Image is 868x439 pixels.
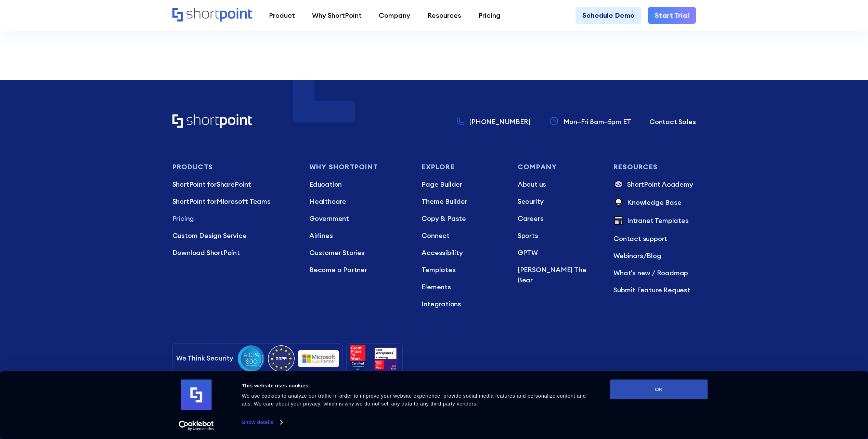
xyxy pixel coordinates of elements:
a: Airlines [309,230,408,241]
a: Copy & Paste [422,213,504,224]
span: ShortPoint for [172,180,217,188]
h3: Company [518,163,600,171]
a: What's new / Roadmap [613,268,696,278]
a: Webinars [613,251,643,260]
a: Healthcare [309,196,408,207]
a: Usercentrics Cookiebot - opens in a new window [166,421,226,431]
a: [PHONE_NUMBER] [457,117,530,127]
a: Integrations [422,299,504,309]
div: Why ShortPoint [312,10,362,21]
a: Submit Feature Request [613,285,696,295]
h3: Products [172,163,296,171]
div: Product [269,10,295,21]
a: Careers [518,213,600,224]
a: Product [260,7,303,24]
a: Contact support [613,234,696,244]
div: Company [379,10,410,21]
a: Show details [242,417,282,427]
p: Microsoft Teams [172,196,296,207]
a: Security [518,196,600,207]
a: Contact Sales [649,117,696,127]
a: Government [309,213,408,224]
a: Education [309,179,408,189]
a: Accessibility [422,248,504,258]
a: Why ShortPoint [303,7,370,24]
img: logo [181,380,212,410]
button: OK [610,380,708,399]
a: Knowledge Base [613,197,696,209]
a: ShortPoint Academy [613,179,696,190]
a: Elements [422,282,504,292]
a: Home [172,8,252,23]
span: ShortPoint for [172,197,217,205]
a: Download ShortPoint [172,248,296,258]
div: Pricing [478,10,501,21]
div: This website uses cookies [242,382,595,390]
div: Resources [427,10,461,21]
a: Sports [518,230,600,241]
p: SharePoint [172,179,296,189]
a: Page Builder [422,179,504,189]
a: Schedule Demo [575,7,641,24]
p: Knowledge Base [627,197,681,209]
a: Intranet Templates [613,215,696,227]
p: [PHONE_NUMBER] [469,117,530,127]
a: Blog [647,251,661,260]
h3: Why Shortpoint [309,163,408,171]
a: Pricing [470,7,509,24]
h3: Explore [422,163,504,171]
a: GPTW [518,248,600,258]
a: About us [518,179,600,189]
p: / [613,251,696,261]
a: Company [370,7,419,24]
a: Resources [419,7,470,24]
a: Become a Partner [309,265,408,275]
p: Mon–Fri 8am–5pm ET [563,117,631,127]
h3: Resources [613,163,696,171]
p: ShortPoint Academy [627,179,693,190]
a: Start Trial [648,7,696,24]
p: Intranet Templates [627,215,688,227]
a: Connect [422,230,504,241]
a: ShortPoint forMicrosoft Teams [172,196,296,207]
a: ShortPoint forSharePoint [172,179,296,189]
a: [PERSON_NAME] The Bear [518,265,600,285]
a: Customer Stories [309,248,408,258]
a: Pricing [172,213,296,224]
a: Home [172,114,252,129]
span: We use cookies to analyze our traffic in order to improve your website experience, provide social... [242,393,586,407]
a: Templates [422,265,504,275]
a: Custom Design Service [172,230,296,241]
a: Theme Builder [422,196,504,207]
